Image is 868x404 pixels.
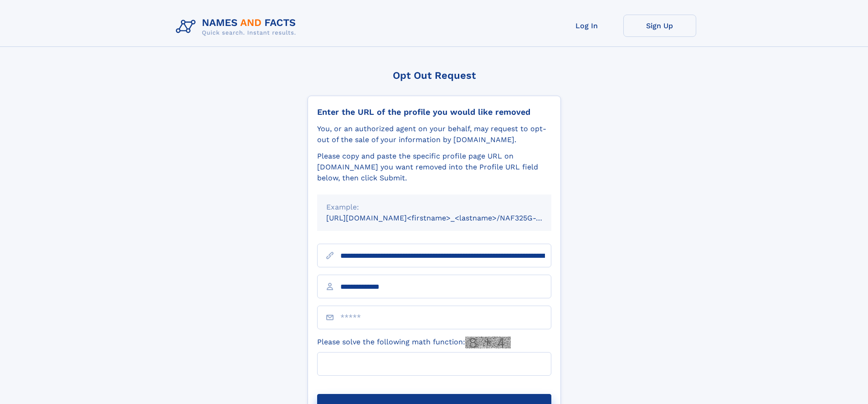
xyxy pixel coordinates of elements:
img: Logo Names and Facts [172,15,303,39]
div: You, or an authorized agent on your behalf, may request to opt-out of the sale of your informatio... [317,123,551,145]
small: [URL][DOMAIN_NAME]<firstname>_<lastname>/NAF325G-xxxxxxxx [326,214,569,222]
div: Enter the URL of the profile you would like removed [317,107,551,117]
div: Example: [326,202,542,213]
label: Please solve the following math function: [317,337,511,348]
a: Log In [550,15,623,37]
div: Opt Out Request [308,70,561,81]
div: Please copy and paste the specific profile page URL on [DOMAIN_NAME] you want removed into the Pr... [317,151,551,184]
a: Sign Up [623,15,696,37]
